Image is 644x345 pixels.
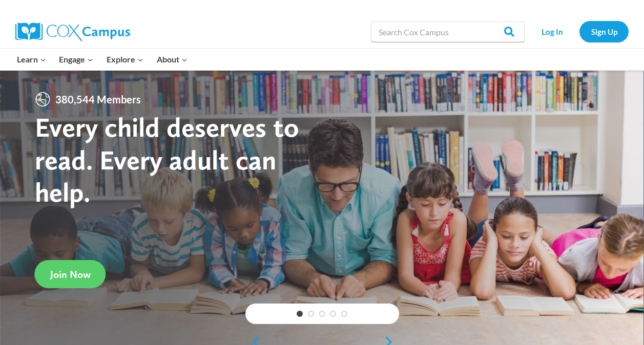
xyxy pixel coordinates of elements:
[107,53,143,66] span: Explore
[10,49,194,70] nav: Primary Navigation
[51,91,145,107] span: 380,544 Members
[330,311,336,317] a: 4
[50,268,91,281] span: Join Now
[530,21,629,42] nav: Secondary Navigation
[579,21,629,42] a: Sign Up
[530,21,574,42] a: Log In
[371,21,525,42] input: Search Cox Campus
[319,311,325,317] a: 3
[341,311,347,317] a: 5
[15,23,130,41] img: Cox Campus
[297,311,303,317] a: 1
[17,53,46,66] span: Learn
[59,53,93,66] span: Engage
[308,311,314,317] a: 2
[35,111,299,208] strong: Every child deserves to read. Every adult can help.
[157,53,188,66] span: About
[35,260,106,288] a: Join Now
